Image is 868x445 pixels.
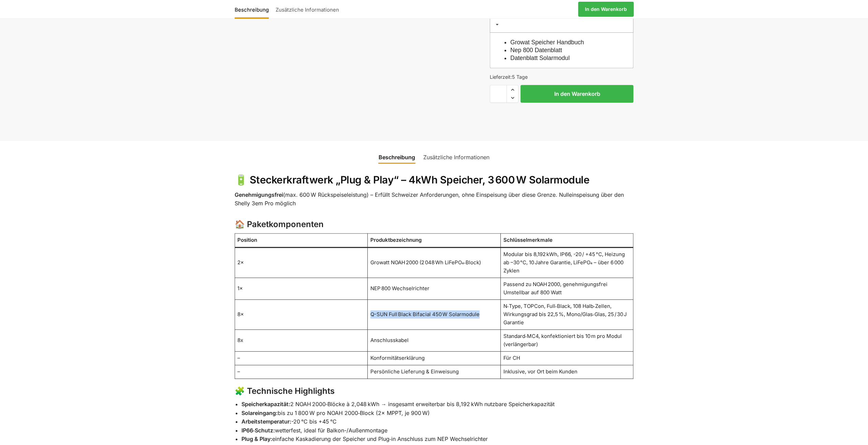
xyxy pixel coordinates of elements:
[241,409,634,418] li: bis zu 1 800 W pro NOAH 2000‑Block (2× MPPT, je 900 W)
[520,85,633,103] button: In den Warenkorb
[235,365,368,379] td: –
[368,247,501,278] td: Growatt NOAH 2000 (2 048 Wh LiFePO₄‑Block)
[419,149,494,165] a: Zusätzliche Informationen
[500,247,633,278] td: Modular bis 8,192 kWh, IP66, -20 / +45 °C, Heizung ab –30 °C, 10 Jahre Garantie, LiFePO₄ – über 6...
[235,278,368,299] td: 1×
[235,329,368,351] td: 8x
[241,417,634,426] li: -20 °C bis +45 °C
[510,55,570,61] a: Datenblatt Solarmodul
[235,1,272,17] a: Beschreibung
[235,351,368,365] td: –
[235,385,634,397] h3: 🧩 Technische Highlights
[507,93,518,102] span: Reduce quantity
[241,435,634,444] li: einfache Kaskadierung der Speicher und Plug‑in Anschluss zum NEP Wechselrichter
[368,329,501,351] td: Anschlusskabel
[235,299,368,329] td: 8×
[500,351,633,365] td: Für CH
[490,74,528,80] span: Lieferzeit:
[241,418,291,425] strong: Arbeitstemperatur:
[235,191,283,198] strong: Genehmigungsfrei
[368,278,501,299] td: NEP 800 Wechselrichter
[241,427,275,434] strong: IP66‑Schutz:
[368,351,501,365] td: Konformitätserklärung
[235,233,368,247] th: Position
[241,410,278,416] strong: Solareingang:
[368,233,501,247] th: Produktbezeichnung
[235,174,634,187] h2: 🔋 Steckerkraftwerk „Plug & Play“ – 4kWh Speicher, 3 600 W Solarmodule
[241,426,634,435] li: wetterfest, ideal für Balkon-/Außenmontage
[272,1,342,17] a: Zusätzliche Informationen
[241,401,290,407] strong: Speicherkapazität:
[368,365,501,379] td: Persönliche Lieferung & Einweisung
[500,299,633,329] td: N‑Type, TOPCon, Full‑Black, 108 Halb‑Zellen, Wirkungsgrad bis 22,5 %, Mono/Glas‑Glas, 25 / 30 J G...
[235,219,634,231] h3: 🏠 Paketkomponenten
[578,2,634,17] a: In den Warenkorb
[510,47,562,54] a: Nep 800 Datenblatt
[500,233,633,247] th: Schlüsselmerkmale
[241,400,634,409] li: 2 NOAH 2000‑Blöcke à 2,048 kWh → insgesamt erweiterbar bis 8,192 kWh nutzbare Speicherkapazität
[512,74,528,80] span: 5 Tage
[235,247,368,278] td: 2×
[510,39,584,46] a: Growat Speicher Handbuch
[241,435,272,442] strong: Plug & Play:
[235,191,634,208] p: (max. 600 W Rückspeiseleistung) – Erfüllt Schweizer Anforderungen, ohne Einspeisung über diese Gr...
[500,329,633,351] td: Standard‑MC4, konfektioniert bis 10 m pro Modul (verlängerbar)
[507,85,518,94] span: Increase quantity
[374,149,419,165] a: Beschreibung
[500,365,633,379] td: Inklusive, vor Ort beim Kunden
[488,107,635,125] iframe: Sicherer Rahmen für schnelle Bezahlvorgänge
[368,299,501,329] td: Q-SUN Full Black Bifacial 450 W Solarmodule
[490,85,507,103] input: Produktmenge
[500,278,633,299] td: Passend zu NOAH 2000, genehmigungsfrei Umstellbar auf 800 Watt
